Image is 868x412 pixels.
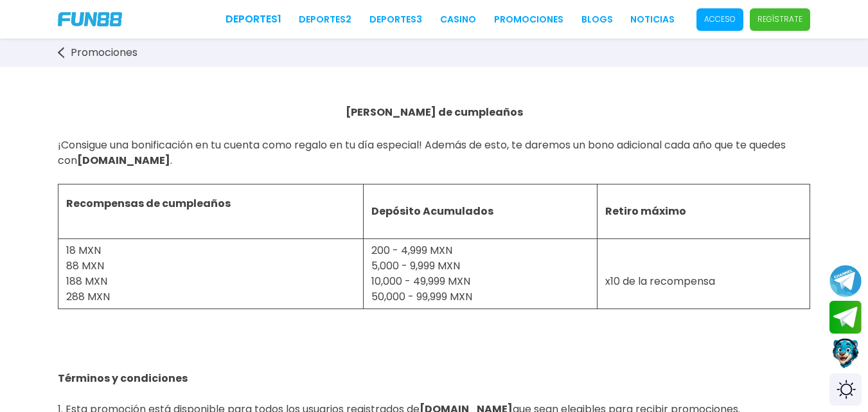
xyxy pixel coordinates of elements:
[371,243,472,304] span: 200 - 4,999 MXN 5,000 - 9,999 MXN 10,000 - 49,999 MXN 50,000 - 99,999 MXN
[226,12,281,27] a: Deportes1
[58,12,122,26] img: Company Logo
[829,264,862,298] button: Join telegram channel
[630,13,675,26] a: NOTICIAS
[299,13,351,26] a: Deportes2
[371,204,493,219] strong: Depósito Acumulados
[66,243,110,304] span: 18 MXN 88 MXN 188 MXN 288 MXN
[71,45,137,60] span: Promociones
[58,371,188,386] strong: Términos y condiciones
[581,13,613,26] a: BLOGS
[66,196,231,211] strong: Recompensas de cumpleaños
[704,13,736,25] p: Acceso
[605,204,686,219] strong: Retiro máximo
[757,13,802,25] p: Regístrate
[440,13,476,26] a: CASINO
[77,153,170,168] strong: [DOMAIN_NAME]
[605,274,715,289] span: x10 de la recompensa
[346,105,523,120] strong: [PERSON_NAME] de cumpleaños
[829,373,862,406] div: Switch theme
[58,138,786,183] span: ¡Consigue una bonificación en tu cuenta como regalo en tu día especial! Además de esto, te daremo...
[369,13,422,26] a: Deportes3
[829,337,862,370] button: Contact customer service
[58,45,150,60] a: Promociones
[829,301,862,334] button: Join telegram
[494,13,563,26] a: Promociones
